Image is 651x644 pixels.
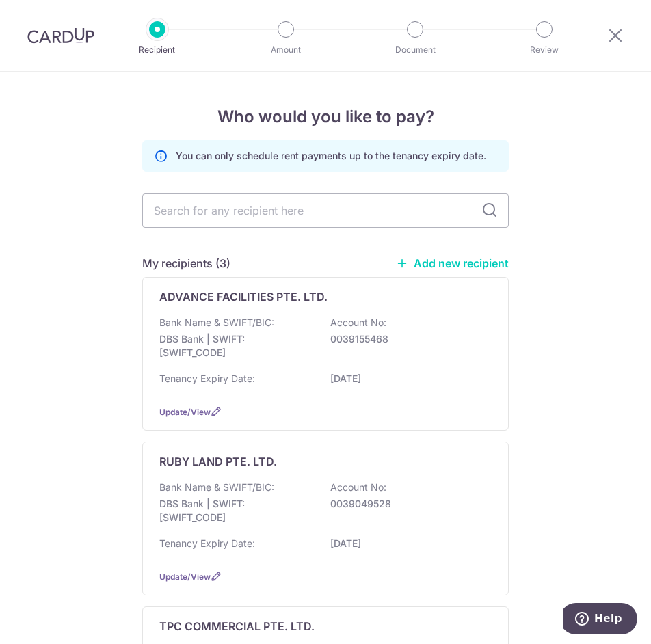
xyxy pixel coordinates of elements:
[330,372,483,386] p: [DATE]
[506,43,583,57] p: Review
[563,603,637,637] iframe: Opens a widget where you can find more information
[159,289,328,305] p: ADVANCE FACILITIES PTE. LTD.
[159,481,274,494] p: Bank Name & SWIFT/BIC:
[377,43,453,57] p: Document
[159,453,277,470] p: RUBY LAND PTE. LTD.
[330,537,483,550] p: [DATE]
[159,332,313,360] p: DBS Bank | SWIFT: [SWIFT_CODE]
[142,105,509,129] h4: Who would you like to pay?
[142,193,509,228] input: Search for any recipient here
[119,43,196,57] p: Recipient
[159,537,255,550] p: Tenancy Expiry Date:
[330,332,483,346] p: 0039155468
[159,497,313,524] p: DBS Bank | SWIFT: [SWIFT_CODE]
[330,497,483,511] p: 0039049528
[142,255,230,271] h5: My recipients (3)
[396,256,509,270] a: Add new recipient
[330,481,386,494] p: Account No:
[159,316,274,330] p: Bank Name & SWIFT/BIC:
[248,43,324,57] p: Amount
[330,316,386,330] p: Account No:
[159,407,211,417] a: Update/View
[159,618,315,634] p: TPC COMMERCIAL PTE. LTD.
[159,572,211,582] a: Update/View
[176,149,486,163] p: You can only schedule rent payments up to the tenancy expiry date.
[27,27,94,44] img: CardUp
[159,372,255,386] p: Tenancy Expiry Date:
